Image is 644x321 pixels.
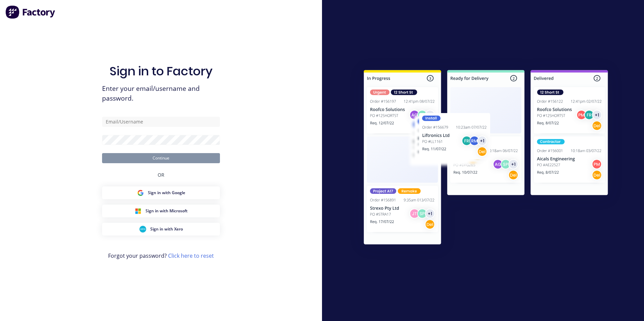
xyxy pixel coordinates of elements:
img: Microsoft Sign in [135,208,141,214]
button: Microsoft Sign inSign in with Microsoft [102,205,220,217]
button: Xero Sign inSign in with Xero [102,223,220,236]
input: Email/Username [102,117,220,127]
div: OR [158,163,164,186]
span: Sign in with Google [148,190,185,196]
a: Click here to reset [168,252,214,259]
img: Xero Sign in [139,226,146,233]
span: Enter your email/username and password. [102,84,220,103]
img: Factory [5,5,56,19]
h1: Sign in to Factory [109,64,213,78]
span: Sign in with Microsoft [146,208,188,214]
button: Continue [102,153,220,163]
span: Sign in with Xero [150,226,183,232]
img: Sign in [349,57,623,260]
span: Forgot your password? [108,252,214,260]
button: Google Sign inSign in with Google [102,186,220,199]
img: Google Sign in [137,189,144,196]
